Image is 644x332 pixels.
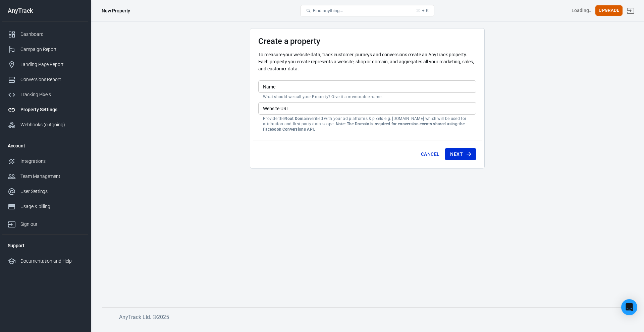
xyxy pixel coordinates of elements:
div: Webhooks (outgoing) [20,121,83,128]
strong: Note: The Domain is required for conversion events shared using the Facebook Conversions API. [263,122,465,132]
div: New Property [102,7,130,14]
a: Sign out [2,214,88,232]
a: Usage & billing [2,199,88,214]
div: Sign out [20,221,83,228]
a: Conversions Report [2,72,88,87]
div: Conversions Report [20,76,83,83]
div: AnyTrack [2,8,88,14]
li: Account [2,138,88,154]
div: Campaign Report [20,46,83,53]
div: User Settings [20,188,83,195]
p: To measure your website data, track customer journeys and conversions create an AnyTrack property... [258,51,476,72]
button: Upgrade [595,5,623,16]
a: Landing Page Report [2,57,88,72]
a: Campaign Report [2,42,88,57]
a: Integrations [2,154,88,169]
a: Sign out [623,3,639,19]
div: ⌘ + K [416,8,429,13]
h6: AnyTrack Ltd. © 2025 [119,313,622,321]
div: Documentation and Help [20,258,83,265]
h3: Create a property [258,37,476,46]
div: Property Settings [20,106,83,113]
div: Account id: <> [572,7,593,14]
button: Find anything...⌘ + K [300,5,434,16]
input: Your Website Name [258,80,476,93]
p: What should we call your Property? Give it a memorable name. [263,94,472,99]
input: example.com [258,102,476,115]
a: Webhooks (outgoing) [2,117,88,132]
a: Property Settings [2,102,88,117]
div: Usage & billing [20,203,83,210]
div: Tracking Pixels [20,91,83,98]
div: Dashboard [20,31,83,38]
div: Team Management [20,173,83,180]
li: Support [2,238,88,254]
strong: Root Domain [284,116,309,121]
p: Provide the verified with your ad platforms & pixels e.g. [DOMAIN_NAME] which will be used for at... [263,116,472,132]
span: Find anything... [313,8,343,13]
div: Integrations [20,158,83,165]
button: Cancel [418,148,442,160]
a: User Settings [2,184,88,199]
button: Next [445,148,476,160]
a: Tracking Pixels [2,87,88,102]
a: Dashboard [2,27,88,42]
a: Team Management [2,169,88,184]
div: Open Intercom Messenger [621,299,637,315]
div: Landing Page Report [20,61,83,68]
